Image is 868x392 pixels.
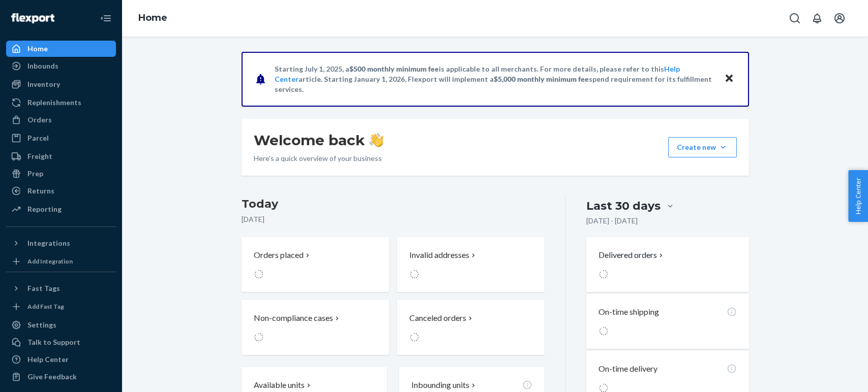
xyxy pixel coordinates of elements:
p: Orders placed [254,249,304,261]
p: Non-compliance cases [254,312,333,324]
div: Inventory [27,79,60,89]
button: Delivered orders [598,249,665,261]
button: Non-compliance cases [242,300,389,355]
div: Home [27,44,48,54]
button: Open account menu [829,8,850,28]
div: Fast Tags [27,283,60,293]
div: Talk to Support [27,337,80,347]
span: $500 monthly minimum fee [349,64,439,73]
p: Inbounding units [411,379,469,391]
h1: Welcome back [254,131,383,149]
button: Fast Tags [6,280,116,297]
div: Parcel [27,133,49,143]
a: Add Fast Tag [6,301,116,313]
button: Invalid addresses [397,237,545,292]
a: Help Center [6,351,116,368]
button: Close [723,72,736,86]
a: Inventory [6,76,116,92]
div: Help Center [27,354,69,365]
button: Open Search Box [785,8,805,28]
span: $5,000 monthly minimum fee [494,75,589,83]
img: Flexport logo [11,13,54,23]
p: [DATE] [242,214,545,224]
div: Freight [27,151,52,161]
p: [DATE] - [DATE] [586,216,638,226]
p: Available units [254,379,305,391]
a: Home [6,41,116,57]
p: On-time delivery [598,363,657,375]
ol: breadcrumbs [130,4,175,33]
button: Talk to Support [6,334,116,350]
div: Inbounds [27,61,58,71]
h3: Today [242,196,545,212]
div: Replenishments [27,97,81,108]
a: Orders [6,112,116,128]
a: Settings [6,317,116,333]
p: On-time shipping [598,306,659,318]
div: Returns [27,186,54,196]
div: Reporting [27,204,62,214]
button: Help Center [848,170,868,222]
div: Prep [27,169,43,179]
button: Create new [668,137,737,157]
p: Canceled orders [409,312,466,324]
button: Open notifications [807,8,827,28]
a: Replenishments [6,94,116,111]
button: Give Feedback [6,369,116,385]
a: Add Integration [6,255,116,268]
p: Starting July 1, 2025, a is applicable to all merchants. For more details, please refer to this a... [275,64,714,94]
div: Last 30 days [586,198,661,214]
p: Here’s a quick overview of your business [254,153,383,164]
p: Invalid addresses [409,249,469,261]
div: Settings [27,320,56,330]
div: Add Integration [27,257,73,266]
div: Orders [27,115,52,125]
div: Integrations [27,238,70,248]
a: Parcel [6,130,116,146]
a: Inbounds [6,58,116,74]
img: hand-wave emoji [369,133,383,147]
button: Integrations [6,235,116,251]
a: Reporting [6,201,116,217]
a: Freight [6,148,116,165]
button: Orders placed [242,237,389,292]
div: Add Fast Tag [27,302,64,311]
div: Give Feedback [27,372,77,382]
a: Returns [6,183,116,199]
a: Home [138,12,167,23]
a: Prep [6,166,116,182]
button: Canceled orders [397,300,545,355]
button: Close Navigation [96,8,116,28]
